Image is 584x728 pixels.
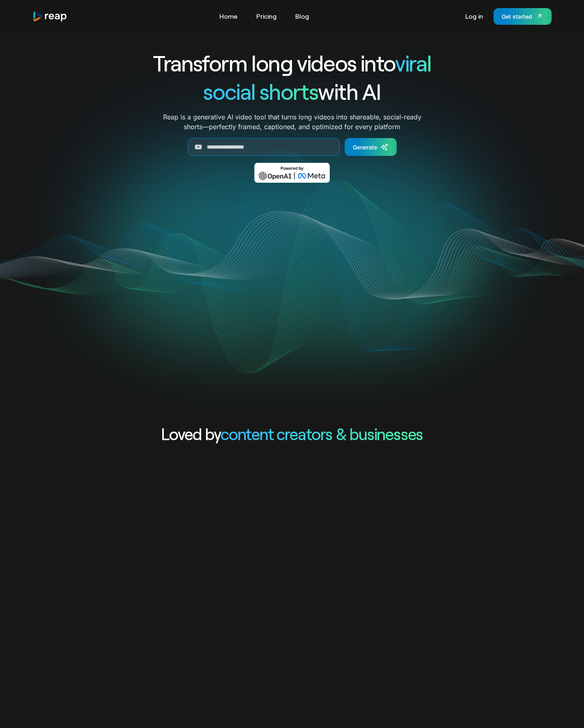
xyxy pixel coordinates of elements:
a: Blog [291,10,313,23]
form: Generate Form [123,138,461,156]
span: viral [395,50,431,76]
p: Reap is a generative AI video tool that turns long videos into shareable, social-ready shorts—per... [163,112,421,132]
a: Generate [345,138,397,156]
a: Home [215,10,242,23]
div: Generate [353,143,377,151]
video: Your browser does not support the video tag. [129,194,455,358]
div: Get started [502,12,532,21]
span: social shorts [203,78,318,104]
a: Pricing [252,10,281,23]
a: Log in [461,10,487,23]
h1: Transform long videos into [123,49,461,77]
a: Get started [494,8,552,25]
img: reap logo [32,11,67,22]
h1: with AI [123,77,461,106]
a: home [32,11,67,22]
span: content creators & businesses [221,424,423,443]
img: Powered by OpenAI & Meta [254,163,330,183]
